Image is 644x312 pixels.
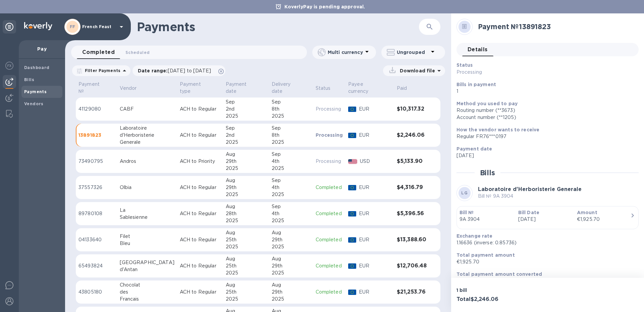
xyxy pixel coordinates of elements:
[226,191,266,198] div: 2025
[457,258,633,265] p: €1,925.70
[120,184,174,191] div: Olbia
[226,217,266,224] div: 2025
[397,237,427,243] h3: $13,388.60
[120,125,174,132] div: Laboratoire
[272,99,310,106] div: Sep
[457,146,492,151] b: Payment date
[457,239,633,246] p: 1.16636 (inverse: 0.85736)
[272,81,310,95] span: Delivery date
[397,67,435,74] p: Download file
[272,158,310,165] div: 4th
[226,236,266,243] div: 25th
[518,216,572,223] p: [DATE]
[577,210,597,215] b: Amount
[281,3,369,10] p: KoverlyPay is pending approval.
[360,158,391,165] p: USD
[457,271,542,277] b: Total payment amount converted
[457,296,545,303] h3: Total $2,246.06
[226,106,266,113] div: 2nd
[397,85,407,92] p: Paid
[78,184,114,191] p: 37557326
[82,48,115,57] span: Completed
[480,169,495,177] h2: Bills
[577,216,630,223] div: €1,925.70
[120,85,137,92] p: Vendor
[518,210,539,215] b: Bill Date
[78,81,106,95] p: Payment №
[125,49,150,56] span: Scheduled
[272,269,310,276] div: 2025
[226,99,266,106] div: Sep
[272,282,310,289] div: Aug
[120,233,174,240] div: Filet
[359,262,391,269] p: EUR
[226,210,266,217] div: 28th
[457,82,496,87] b: Bills in payment
[78,132,114,138] p: 13891823
[226,81,258,95] p: Payment date
[348,159,357,164] img: USD
[272,177,310,184] div: Sep
[120,85,146,92] span: Vendor
[138,67,214,74] p: Date range :
[397,289,427,295] h3: $21,253.76
[24,22,52,30] img: Logo
[226,296,266,303] div: 2025
[226,81,266,95] span: Payment date
[272,296,310,303] div: 2025
[272,165,310,172] div: 2025
[359,106,391,113] p: EUR
[397,85,416,92] span: Paid
[272,106,310,113] div: 8th
[78,262,114,269] p: 65493824
[180,106,220,113] p: ACH to Regular
[120,214,174,221] div: Sablesienne
[3,20,16,34] div: Unpin categories
[460,210,474,215] b: Bill №
[132,65,225,76] div: Date range:[DATE] to [DATE]
[457,206,639,229] button: Bill №9A 3904Bill Date[DATE]Amount€1,925.70
[359,184,391,191] p: EUR
[180,132,220,139] p: ACH to Regular
[226,165,266,172] div: 2025
[397,158,427,165] h3: $5,133.90
[82,68,120,73] p: Filter Payments
[226,269,266,276] div: 2025
[180,158,220,165] p: ACH to Priority
[120,296,174,303] div: Francais
[78,158,114,165] p: 73490795
[478,22,633,31] h2: Payment № 13891823
[316,132,343,138] p: Processing
[457,62,473,68] b: Status
[316,85,331,92] p: Status
[24,65,50,70] b: Dashboard
[226,282,266,289] div: Aug
[272,191,310,198] div: 2025
[359,289,391,296] p: EUR
[272,132,310,139] div: 8th
[316,184,343,191] p: Completed
[348,81,391,95] span: Payee currency
[461,190,468,195] b: LG
[272,289,310,296] div: 29th
[78,106,114,113] p: 41129080
[120,158,174,165] div: Andros
[272,243,310,250] div: 2025
[359,236,391,243] p: EUR
[82,24,116,29] p: French Feast
[78,81,114,95] span: Payment №
[168,68,211,73] span: [DATE] to [DATE]
[397,184,427,191] h3: $4,316.79
[272,236,310,243] div: 29th
[468,45,488,54] span: Details
[272,113,310,120] div: 2025
[180,262,220,269] p: ACH to Regular
[359,132,391,139] p: EUR
[397,132,427,138] h3: $2,246.06
[180,81,212,95] p: Payment type
[226,184,266,191] div: 29th
[78,210,114,217] p: 89780108
[180,81,220,95] span: Payment type
[328,49,363,56] p: Multi currency
[226,229,266,236] div: Aug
